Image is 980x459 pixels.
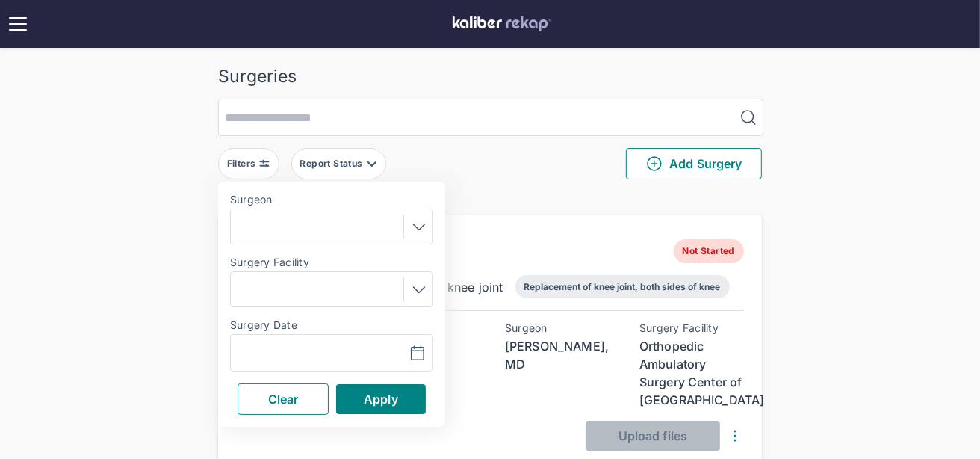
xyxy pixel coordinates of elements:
[218,148,279,179] button: Filters
[674,239,744,263] span: Not Started
[291,148,386,179] button: Report Status
[366,158,378,170] img: filter-caret-down-grey.b3560631.svg
[336,384,426,414] button: Apply
[618,428,687,443] span: Upload files
[300,158,365,170] div: Report Status
[645,155,742,173] span: Add Surgery
[227,158,259,170] div: Filters
[639,322,744,334] div: Surgery Facility
[505,322,610,334] div: Surgeon
[6,12,30,36] img: open menu icon
[364,392,398,407] span: Apply
[586,421,720,451] button: Upload files
[218,66,762,87] div: Surgeries
[218,191,762,209] div: 2180 entries
[739,108,757,126] img: MagnifyingGlass.1dc66aab.svg
[639,337,744,409] div: Orthopedic Ambulatory Surgery Center of [GEOGRAPHIC_DATA]
[238,383,329,415] button: Clear
[230,256,433,268] label: Surgery Facility
[268,392,299,407] span: Clear
[645,155,663,173] img: PlusCircleGreen.5fd88d77.svg
[524,281,721,292] div: Replacement of knee joint, both sides of knee
[626,148,762,179] button: Add Surgery
[230,194,433,206] label: Surgeon
[505,337,610,373] div: [PERSON_NAME], MD
[230,319,433,331] label: Surgery Date
[258,158,270,170] img: faders-horizontal-grey.d550dbda.svg
[726,427,744,445] img: DotsThreeVertical.31cb0eda.svg
[453,16,551,31] img: kaliber labs logo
